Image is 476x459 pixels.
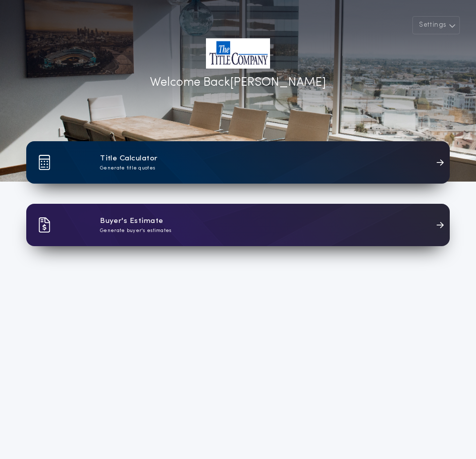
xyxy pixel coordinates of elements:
[38,217,50,233] img: card icon
[26,204,450,246] a: card iconBuyer's EstimateGenerate buyer's estimates
[206,38,270,69] img: account-logo
[412,16,460,34] button: Settings
[150,74,326,92] p: Welcome Back [PERSON_NAME]
[38,155,50,170] img: card icon
[100,227,172,235] p: Generate buyer's estimates
[26,141,450,184] a: card iconTitle CalculatorGenerate title quotes
[100,153,157,164] h1: Title Calculator
[100,164,155,172] p: Generate title quotes
[100,215,163,227] h1: Buyer's Estimate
